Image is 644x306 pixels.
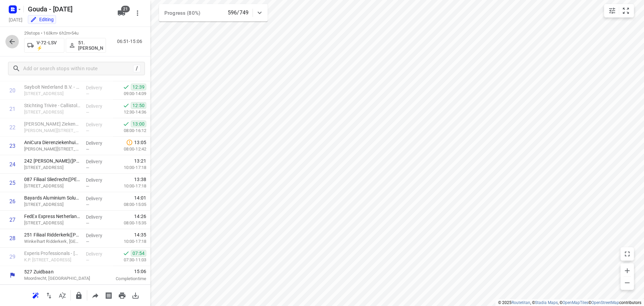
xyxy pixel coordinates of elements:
[24,158,80,164] p: 242 Filiaal Papendrecht(Marielle Gudde)
[113,257,146,263] p: 07:30-11:03
[29,292,42,298] span: Reoptimize route
[113,164,146,171] p: 10:00-17:18
[24,121,80,127] p: Albert Schweitzer Ziekenhuis - Polikliniek Chirurgie(Joris Naber)
[9,217,15,223] div: 27
[24,194,80,201] p: Bayards Aluminium Solutions(Iris Kaulingfreks)
[86,140,111,146] p: Delivery
[131,84,146,90] span: 12:39
[117,38,145,45] p: 06:51-15:06
[78,40,103,51] p: 51.[PERSON_NAME]
[131,6,144,20] button: More
[24,109,80,116] p: Callistolaan 2, Dordrecht
[86,128,89,133] span: —
[9,254,15,260] div: 29
[9,143,15,149] div: 23
[9,235,15,242] div: 28
[134,231,146,238] span: 14:35
[86,121,111,128] p: Delivery
[498,300,641,305] li: © 2025 , © , © © contributors
[24,146,80,152] p: Jan Valsterweg 96, Dordrecht
[115,6,128,20] button: 21
[9,180,15,186] div: 25
[131,102,146,109] span: 12:50
[24,183,80,189] p: Stationsweg 1, Sliedrecht
[121,6,130,12] span: 21
[86,221,89,226] span: —
[619,4,633,17] button: Fit zoom
[71,31,78,36] span: 54u
[134,158,146,164] span: 13:21
[86,110,89,115] span: —
[24,268,94,275] p: 527 Zuidbaan
[86,147,89,152] span: —
[86,91,89,96] span: —
[131,121,146,127] span: 13:00
[24,250,80,257] p: Experis Professionals - Rotterdam(Ruben Bot)
[72,289,86,302] button: Lock route
[134,176,146,183] span: 13:38
[9,124,15,131] div: 22
[86,232,111,239] p: Delivery
[24,231,80,238] p: 251 Filiaal Ridderkerk(Marielle Gudde)
[9,198,15,205] div: 26
[24,257,80,263] p: K.P. van der Mandelelaan 110, Rotterdam
[24,102,80,109] p: Stichting Trivire - Callistolaan 2 - Donderdag(Rosi Marletta)
[56,292,69,298] span: Sort by time window
[86,258,89,263] span: —
[113,201,146,208] p: 08:00-15:05
[24,84,80,90] p: Saybolt Nederland B.V. - Dordrecht(Robert Luijcx)
[24,90,80,97] p: Wieldrechtseweg 50, Dordrecht
[66,38,106,53] button: 51.[PERSON_NAME]
[42,292,56,298] span: Reverse route
[37,40,61,51] p: V-72-LSV ⚡
[512,300,530,305] a: Routetitan
[9,161,15,168] div: 24
[24,201,80,208] p: Veerweg 2, Nieuw-lekkerland
[89,292,102,298] span: Share route
[24,164,80,171] p: Meentpassage 27, Papendrecht
[24,139,80,146] p: AniCura Dierenziekenhuis Drechtstreek B.V.(Marianne Cohn)
[86,184,89,189] span: —
[113,109,146,116] p: 12:30-14:36
[134,213,146,220] span: 14:26
[535,300,558,305] a: Stadia Maps
[115,292,129,298] span: Print route
[24,275,94,282] p: Moordrecht, [GEOGRAPHIC_DATA]
[86,214,111,220] p: Delivery
[113,183,146,189] p: 10:00-17:18
[605,4,619,17] button: Map settings
[123,250,129,257] svg: Done
[113,90,146,97] p: 09:00-14:09
[9,87,15,94] div: 20
[24,238,80,245] p: Winkelhart Ridderkerk, Ridderkerk
[164,10,200,16] span: Progress (80%)
[113,220,146,226] p: 08:00-15:35
[604,4,634,17] div: small contained button group
[134,139,146,146] span: 13:05
[123,102,129,109] svg: Done
[24,38,64,53] button: V-72-LSV ⚡
[86,195,111,202] p: Delivery
[86,103,111,110] p: Delivery
[591,300,619,305] a: OpenStreetMap
[131,250,146,257] span: 07:54
[228,9,249,17] p: 596/749
[102,268,146,275] span: 15:06
[24,30,106,37] p: 29 stops • 163km • 6h2m
[23,63,133,74] input: Add or search stops within route
[102,275,146,282] p: Completion time
[133,65,141,72] div: /
[6,16,25,24] h5: Project date
[30,16,54,23] div: You are currently in edit mode.
[86,84,111,91] p: Delivery
[9,106,15,112] div: 21
[24,213,80,220] p: FedEx Express Netherlands - Locatie RTMA(Mischa Strauss)
[129,292,142,298] span: Download route
[86,251,111,257] p: Delivery
[24,220,80,226] p: Klompenmakerstraat 7, Ridderkerk
[126,139,133,146] svg: Late
[24,127,80,134] p: Albert Schweitzerplaats 25, Dordrecht
[102,292,115,298] span: Print shipping labels
[86,165,89,170] span: —
[113,146,146,152] p: 08:00-12:42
